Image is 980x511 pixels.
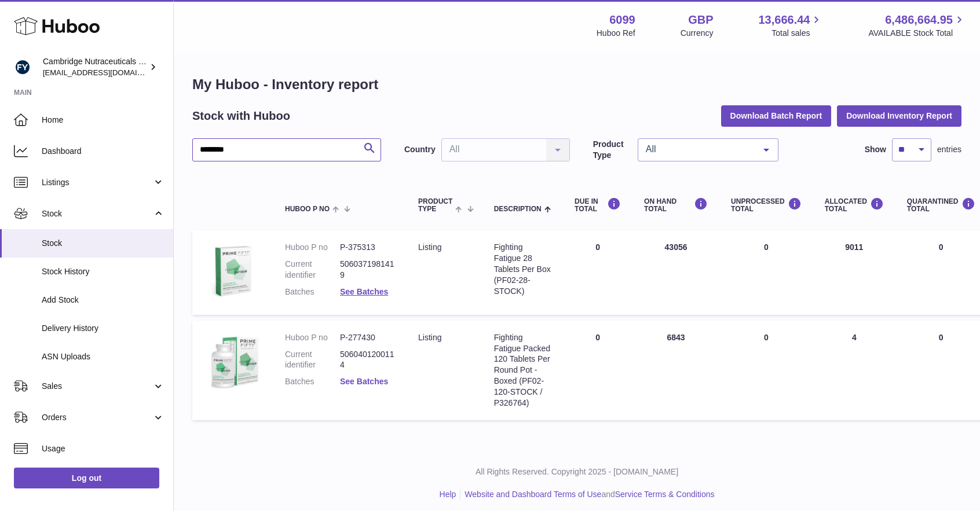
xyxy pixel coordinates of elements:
[42,295,164,306] span: Add Stock
[14,468,159,488] a: Log out
[42,412,152,423] span: Orders
[418,333,441,342] span: listing
[771,28,823,39] span: Total sales
[340,349,395,371] dd: 5060401200114
[285,332,340,343] dt: Huboo P no
[42,381,152,392] span: Sales
[43,56,147,78] div: Cambridge Nutraceuticals Ltd
[418,242,441,252] span: listing
[42,443,164,454] span: Usage
[609,12,635,28] strong: 6099
[939,333,944,342] span: 0
[340,332,395,343] dd: P-277430
[418,198,452,213] span: Product Type
[825,197,884,213] div: ALLOCATED Total
[285,376,340,387] dt: Batches
[575,197,621,213] div: DUE IN TOTAL
[758,12,810,28] span: 13,666.44
[597,28,635,39] div: Huboo Ref
[42,238,164,249] span: Stock
[885,12,953,28] span: 6,486,664.95
[837,105,961,126] button: Download Inventory Report
[440,490,456,499] a: Help
[643,144,755,155] span: All
[192,108,290,124] h2: Stock with Huboo
[632,230,719,315] td: 43056
[865,144,886,155] label: Show
[285,242,340,253] dt: Huboo P no
[204,332,262,390] img: product image
[563,321,632,420] td: 0
[42,146,164,157] span: Dashboard
[192,75,961,94] h1: My Huboo - Inventory report
[721,105,832,126] button: Download Batch Report
[285,286,340,297] dt: Batches
[340,259,395,281] dd: 5060371981419
[43,68,170,77] span: [EMAIL_ADDRESS][DOMAIN_NAME]
[494,205,542,213] span: Description
[340,242,395,253] dd: P-375313
[204,242,262,300] img: product image
[719,321,813,420] td: 0
[907,197,975,213] div: QUARANTINED Total
[681,28,714,39] div: Currency
[719,230,813,315] td: 0
[939,242,944,252] span: 0
[813,321,895,420] td: 4
[183,466,971,477] p: All Rights Reserved. Copyright 2025 - [DOMAIN_NAME]
[340,377,388,386] a: See Batches
[868,12,966,39] a: 6,486,664.95 AVAILABLE Stock Total
[14,58,31,76] img: huboo@camnutra.com
[465,490,601,499] a: Website and Dashboard Terms of Use
[42,115,164,126] span: Home
[494,242,551,296] div: Fighting Fatigue 28 Tablets Per Box (PF02-28-STOCK)
[42,351,164,362] span: ASN Uploads
[42,323,164,334] span: Delivery History
[494,332,551,409] div: Fighting Fatigue Packed 120 Tablets Per Round Pot - Boxed (PF02-120-STOCK / P326764)
[42,266,164,277] span: Stock History
[340,287,388,296] a: See Batches
[632,321,719,420] td: 6843
[731,197,802,213] div: UNPROCESSED Total
[758,12,823,39] a: 13,666.44 Total sales
[42,177,152,188] span: Listings
[868,28,966,39] span: AVAILABLE Stock Total
[593,139,632,161] label: Product Type
[563,230,632,315] td: 0
[937,144,961,155] span: entries
[688,12,713,28] strong: GBP
[285,349,340,371] dt: Current identifier
[285,205,330,213] span: Huboo P no
[460,489,714,500] li: and
[813,230,895,315] td: 9011
[42,208,152,219] span: Stock
[404,144,436,155] label: Country
[285,259,340,281] dt: Current identifier
[615,490,715,499] a: Service Terms & Conditions
[644,197,708,213] div: ON HAND Total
